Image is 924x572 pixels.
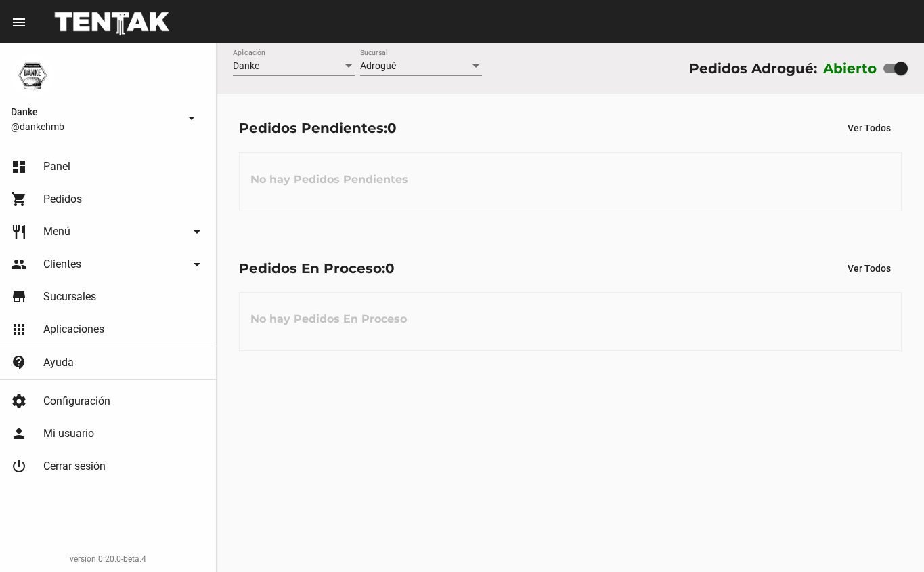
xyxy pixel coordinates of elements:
[240,159,419,200] h3: No hay Pedidos Pendientes
[43,258,81,271] span: Clientes
[848,263,891,274] span: Ver Todos
[837,116,902,140] button: Ver Todos
[183,110,200,126] mat-icon: arrow_drop_down
[11,191,27,207] mat-icon: shopping_cart
[43,323,104,336] span: Aplicaciones
[11,426,27,442] mat-icon: person
[11,224,27,240] mat-icon: restaurant
[848,123,891,134] span: Ver Todos
[43,160,70,173] span: Panel
[43,290,96,304] span: Sucursales
[11,14,27,30] mat-icon: menu
[11,393,27,409] mat-icon: settings
[43,459,106,473] span: Cerrar sesión
[189,224,205,240] mat-icon: arrow_drop_down
[360,60,396,71] span: Adrogué
[43,225,70,239] span: Menú
[43,427,94,441] span: Mi usuario
[43,356,74,369] span: Ayuda
[11,104,178,120] span: Danke
[240,299,418,340] h3: No hay Pedidos En Proceso
[11,159,27,175] mat-icon: dashboard
[11,552,205,566] div: version 0.20.0-beta.4
[239,258,395,279] div: Pedidos En Proceso:
[11,289,27,305] mat-icon: store
[837,256,902,281] button: Ver Todos
[233,60,259,71] span: Danke
[823,58,877,79] label: Abierto
[11,458,27,474] mat-icon: power_settings_new
[11,256,27,272] mat-icon: people
[189,256,205,272] mat-icon: arrow_drop_down
[689,58,817,79] div: Pedidos Adrogué:
[11,321,27,338] mat-icon: apps
[43,192,82,206] span: Pedidos
[385,260,395,277] span: 0
[239,117,397,139] div: Pedidos Pendientes:
[387,120,397,136] span: 0
[11,120,178,134] span: @dankehmb
[43,394,110,408] span: Configuración
[11,354,27,371] mat-icon: contact_support
[11,54,54,98] img: 1d4517d0-56da-456b-81f5-6111ccf01445.png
